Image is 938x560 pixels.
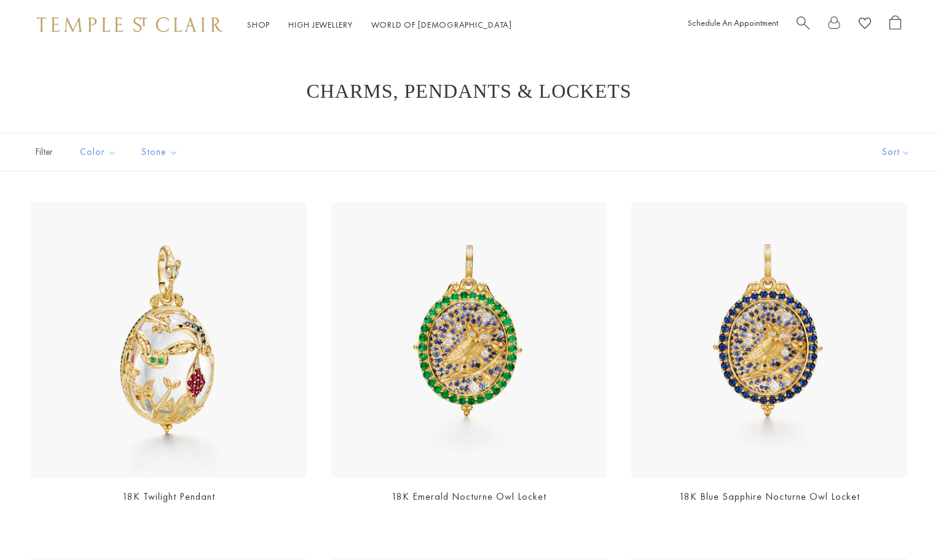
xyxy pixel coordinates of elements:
[288,19,353,30] a: High JewelleryHigh Jewellery
[247,17,512,33] nav: Main navigation
[854,133,938,171] button: Show sort by
[889,15,901,34] a: Open Shopping Bag
[49,80,889,102] h1: Charms, Pendants & Lockets
[122,490,215,503] a: 18K Twilight Pendant
[688,17,778,28] a: Schedule An Appointment
[331,202,607,478] img: 18K Emerald Nocturne Owl Locket
[74,144,126,160] span: Color
[71,138,126,166] button: Color
[679,490,860,503] a: 18K Blue Sapphire Nocturne Owl Locket
[859,15,871,34] a: View Wishlist
[37,17,223,32] img: Temple St. Clair
[247,19,270,30] a: ShopShop
[797,15,810,34] a: Search
[135,144,187,160] span: Stone
[371,19,512,30] a: World of [DEMOGRAPHIC_DATA]World of [DEMOGRAPHIC_DATA]
[631,202,907,478] img: 18K Blue Sapphire Nocturne Owl Locket
[31,202,307,478] img: 18K Twilight Pendant
[132,138,187,166] button: Stone
[392,490,546,503] a: 18K Emerald Nocturne Owl Locket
